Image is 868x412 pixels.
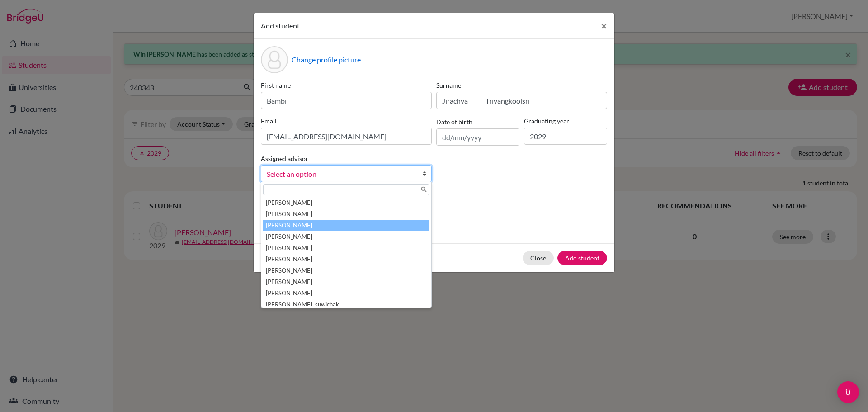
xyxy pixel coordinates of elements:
[261,197,607,208] p: Parents
[263,276,429,288] li: [PERSON_NAME]
[263,265,429,276] li: [PERSON_NAME]
[261,154,308,163] label: Assigned advisor
[267,168,414,180] span: Select an option
[261,81,432,90] label: First name
[263,220,429,231] li: [PERSON_NAME]
[263,208,429,220] li: [PERSON_NAME]
[263,254,429,265] li: [PERSON_NAME]
[594,13,614,38] button: Close
[523,251,554,265] button: Close
[436,117,472,127] label: Date of birth
[601,19,607,32] span: ×
[263,197,429,208] li: [PERSON_NAME]
[436,128,519,146] input: dd/mm/yyyy
[261,21,300,30] span: Add student
[263,242,429,254] li: [PERSON_NAME]
[263,288,429,299] li: [PERSON_NAME]
[263,299,429,310] li: [PERSON_NAME], suwichak
[837,381,859,403] div: Open Intercom Messenger
[436,81,607,90] label: Surname
[261,116,432,126] label: Email
[557,251,607,265] button: Add student
[261,46,288,73] div: Profile picture
[524,116,607,126] label: Graduating year
[263,231,429,242] li: [PERSON_NAME]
